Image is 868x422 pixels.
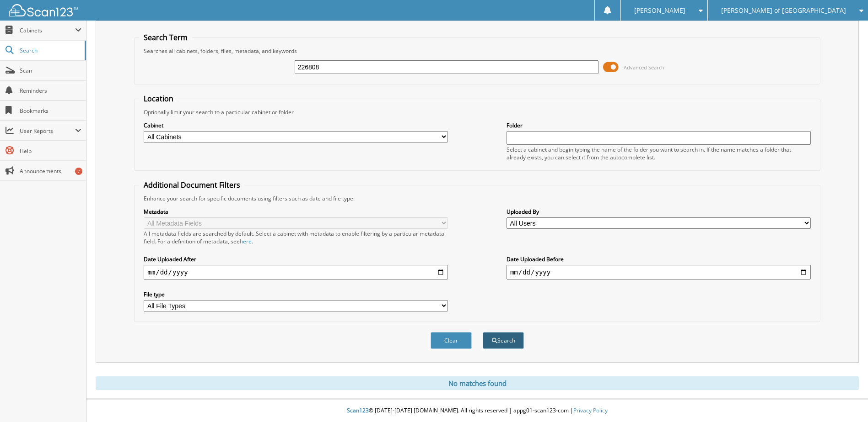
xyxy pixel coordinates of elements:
iframe: Chat Widget [822,378,868,422]
label: File type [144,290,448,298]
span: Cabinets [20,26,75,34]
a: here [240,237,252,245]
label: Metadata [144,208,448,216]
div: Select a cabinet and begin typing the name of the folder you want to search in. If the name match... [507,146,811,161]
input: start [144,265,448,280]
span: [PERSON_NAME] of [GEOGRAPHIC_DATA] [721,8,846,13]
span: Scan123 [347,406,369,414]
input: end [507,265,811,280]
legend: Location [139,94,178,104]
span: [PERSON_NAME] [634,8,685,13]
div: Searches all cabinets, folders, files, metadata, and keywords [139,47,815,55]
span: Help [20,147,81,155]
div: Enhance your search for specific documents using filters such as date and file type. [139,195,815,202]
span: Search [20,47,80,54]
legend: Additional Document Filters [139,180,245,190]
span: Bookmarks [20,107,81,115]
div: 7 [75,168,82,175]
span: Reminders [20,87,81,95]
span: Announcements [20,167,81,175]
label: Uploaded By [507,208,811,216]
label: Cabinet [144,121,448,129]
span: Scan [20,67,81,74]
div: All metadata fields are searched by default. Select a cabinet with metadata to enable filtering b... [144,230,448,245]
span: Advanced Search [624,64,664,71]
div: © [DATE]-[DATE] [DOMAIN_NAME]. All rights reserved | appg01-scan123-com | [86,400,868,422]
div: No matches found [96,376,859,390]
label: Folder [507,121,811,129]
label: Date Uploaded After [144,255,448,263]
button: Clear [431,332,472,349]
label: Date Uploaded Before [507,255,811,263]
button: Search [483,332,524,349]
div: Optionally limit your search to a particular cabinet or folder [139,108,815,116]
span: User Reports [20,127,75,135]
a: Privacy Policy [573,406,608,414]
img: scan123-logo-white.svg [9,4,78,16]
legend: Search Term [139,32,192,42]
